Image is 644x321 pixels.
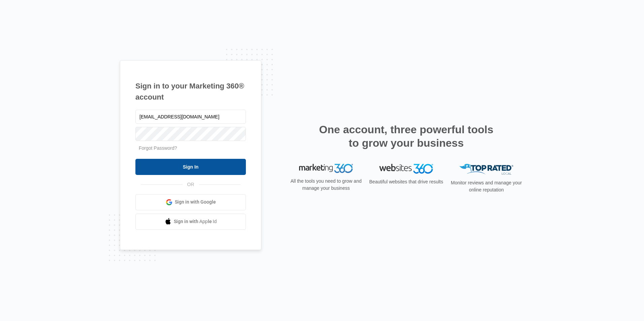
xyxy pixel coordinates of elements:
p: All the tools you need to grow and manage your business [288,178,364,192]
a: Sign in with Apple Id [135,214,246,230]
img: Top Rated Local [459,164,513,175]
input: Email [135,110,246,124]
h2: One account, three powerful tools to grow your business [317,123,495,150]
p: Monitor reviews and manage your online reputation [449,179,524,193]
span: Sign in with Google [175,199,216,206]
a: Forgot Password? [139,145,177,151]
p: Beautiful websites that drive results [368,178,444,185]
a: Sign in with Google [135,194,246,210]
input: Sign In [135,159,246,175]
img: Websites 360 [379,164,433,174]
span: Sign in with Apple Id [174,218,217,225]
img: Marketing 360 [299,164,353,173]
h1: Sign in to your Marketing 360® account [135,80,246,103]
span: OR [183,181,199,188]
